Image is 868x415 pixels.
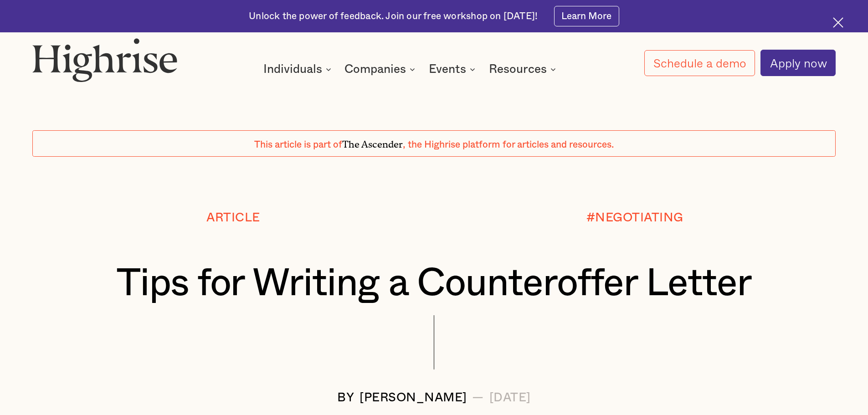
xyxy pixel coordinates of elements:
div: [DATE] [489,391,531,404]
a: Schedule a demo [644,50,755,76]
div: [PERSON_NAME] [360,391,467,404]
div: #NEGOTIATING [586,211,683,224]
a: Apply now [760,50,836,76]
div: — [472,391,484,404]
img: Cross icon [833,17,843,28]
div: Events [429,64,478,75]
span: , the Highrise platform for articles and resources. [403,140,614,149]
span: The Ascender [342,136,403,148]
div: Article [206,211,260,224]
div: Companies [344,64,406,75]
div: Resources [489,64,559,75]
h1: Tips for Writing a Counteroffer Letter [66,262,802,305]
div: Companies [344,64,418,75]
a: Learn More [554,6,619,26]
img: Highrise logo [32,38,177,82]
div: BY [337,391,354,404]
div: Events [429,64,466,75]
span: This article is part of [254,140,342,149]
div: Individuals [263,64,334,75]
div: Resources [489,64,547,75]
div: Individuals [263,64,322,75]
div: Unlock the power of feedback. Join our free workshop on [DATE]! [249,10,538,23]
